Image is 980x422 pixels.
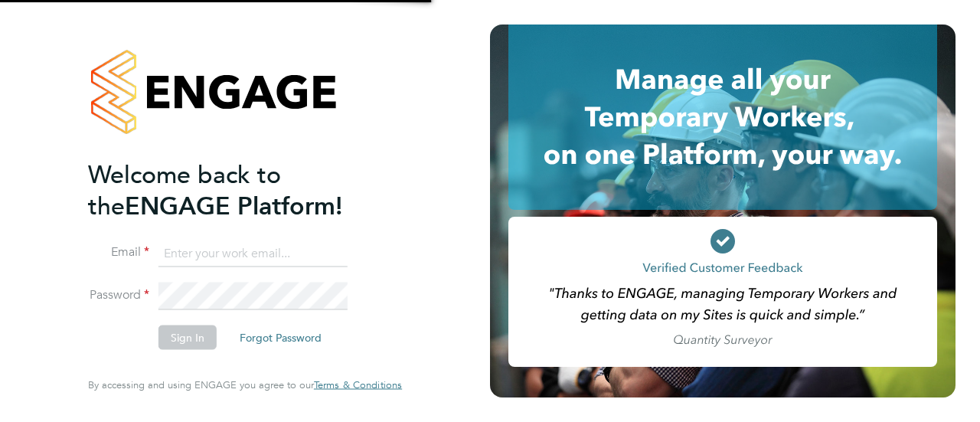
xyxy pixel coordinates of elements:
[158,240,348,267] input: Enter your work email...
[88,159,281,221] span: Welcome back to the
[88,378,402,391] span: By accessing and using ENGAGE you agree to our
[227,325,334,350] button: Forgot Password
[158,325,217,350] button: Sign In
[314,378,402,391] span: Terms & Conditions
[88,159,387,221] h2: ENGAGE Platform!
[88,244,149,260] label: Email
[88,287,149,303] label: Password
[314,379,402,391] a: Terms & Conditions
